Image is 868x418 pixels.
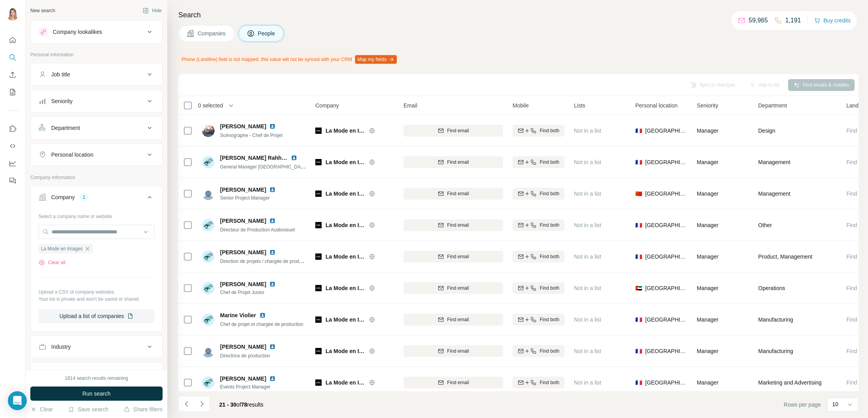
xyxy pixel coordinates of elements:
[51,70,70,78] div: Job title
[220,227,295,233] span: Directeur de Production Audiovisuel
[403,377,503,388] button: Find email
[697,102,718,109] span: Seniority
[513,314,564,326] button: Find both
[635,127,642,135] span: 🇫🇷
[219,401,237,408] span: 21 - 30
[326,127,365,135] span: La Mode en Images
[645,221,687,229] span: [GEOGRAPHIC_DATA]
[6,156,19,170] button: Dashboard
[202,282,215,294] img: Avatar
[513,125,564,137] button: Find both
[220,375,266,383] span: [PERSON_NAME]
[447,285,469,292] span: Find email
[814,15,851,26] button: Buy credits
[513,251,564,263] button: Find both
[403,345,503,357] button: Find email
[635,316,642,324] span: 🇫🇷
[30,51,163,58] p: Personal information
[540,190,559,197] span: Find both
[39,296,154,303] p: Your list is private and won't be saved or shared.
[6,68,19,82] button: Enrich CSV
[269,218,276,224] img: LinkedIn logo
[31,364,162,383] button: HQ location
[53,28,102,36] div: Company lookalikes
[6,8,19,20] img: Avatar
[220,217,266,225] span: [PERSON_NAME]
[137,5,167,17] button: Hide
[31,92,162,111] button: Seniority
[39,210,154,220] div: Select a company name or website
[635,284,642,292] span: 🇦🇪
[645,158,687,166] span: [GEOGRAPHIC_DATA]
[269,187,276,193] img: LinkedIn logo
[269,344,276,350] img: LinkedIn logo
[30,174,163,181] p: Company information
[220,343,266,351] span: [PERSON_NAME]
[198,30,226,37] span: Companies
[758,347,793,355] span: Manufacturing
[269,281,276,287] img: LinkedIn logo
[758,379,822,387] span: Marketing and Advertising
[202,156,215,168] img: Avatar
[315,379,322,386] img: Logo of La Mode en Images
[30,405,53,413] button: Clear
[635,379,642,387] span: 🇫🇷
[220,163,307,170] span: General Manager [GEOGRAPHIC_DATA]
[758,102,787,109] span: Department
[220,280,266,288] span: [PERSON_NAME]
[447,222,469,229] span: Find email
[447,316,469,323] span: Find email
[6,33,19,47] button: Quick start
[758,284,785,292] span: Operations
[31,118,162,137] button: Department
[574,222,601,228] span: Not in a list
[574,102,585,109] span: Lists
[326,253,365,261] span: La Mode en Images
[758,190,790,198] span: Management
[326,316,365,324] span: La Mode en Images
[758,316,793,324] span: Manufacturing
[574,316,601,323] span: Not in a list
[315,222,322,228] img: Logo of La Mode en Images
[8,391,27,410] div: Open Intercom Messenger
[178,396,194,412] button: Navigate to previous page
[513,377,564,388] button: Find both
[269,123,276,129] img: LinkedIn logo
[326,158,365,166] span: La Mode en Images
[51,343,71,351] div: Industry
[784,401,821,409] span: Rows per page
[645,284,687,292] span: [GEOGRAPHIC_DATA]
[269,249,276,255] img: LinkedIn logo
[697,285,718,291] span: Manager
[403,282,503,294] button: Find email
[6,122,19,136] button: Use Surfe on LinkedIn
[220,311,256,319] span: Marine Violier
[574,128,601,134] span: Not in a list
[749,16,768,25] p: 59,965
[315,191,322,197] img: Logo of La Mode en Images
[540,127,559,134] span: Find both
[202,219,215,231] img: Avatar
[645,253,687,261] span: [GEOGRAPHIC_DATA]
[645,127,687,135] span: [GEOGRAPHIC_DATA]
[574,285,601,291] span: Not in a list
[403,188,503,200] button: Find email
[31,22,162,41] button: Company lookalikes
[355,55,397,64] button: Map my fields
[635,102,677,109] span: Personal location
[241,401,247,408] span: 78
[30,387,163,401] button: Run search
[403,314,503,326] button: Find email
[832,400,838,408] p: 10
[31,337,162,356] button: Industry
[31,65,162,84] button: Job title
[697,128,718,134] span: Manager
[758,127,775,135] span: Design
[513,156,564,168] button: Find both
[403,125,503,137] button: Find email
[326,221,365,229] span: La Mode en Images
[513,345,564,357] button: Find both
[447,190,469,197] span: Find email
[645,190,687,198] span: [GEOGRAPHIC_DATA]
[39,259,65,266] button: Clear all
